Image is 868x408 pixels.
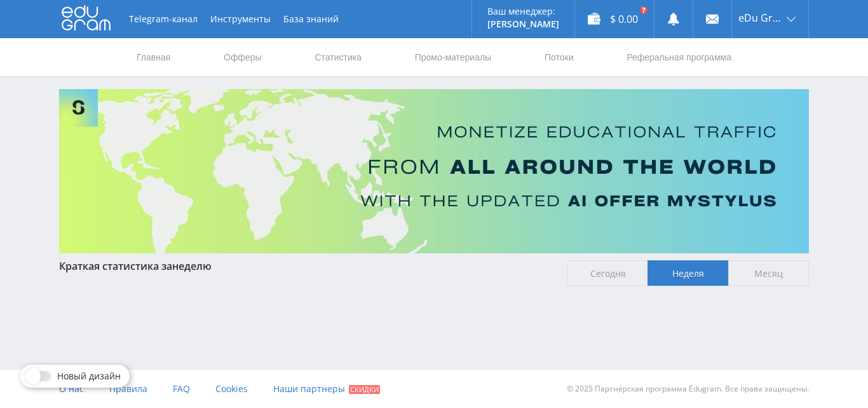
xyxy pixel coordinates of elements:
[543,38,575,76] a: Потоки
[567,260,648,286] span: Сегодня
[173,370,190,408] a: FAQ
[173,383,190,395] span: FAQ
[487,19,559,29] p: [PERSON_NAME]
[109,370,147,408] a: Правила
[59,383,84,395] span: О нас
[414,38,492,76] a: Промо-материалы
[59,89,809,253] img: Banner
[222,38,263,76] a: Офферы
[57,371,121,381] span: Новый дизайн
[738,13,783,23] span: eDu Group
[349,385,380,394] span: Скидки
[59,260,555,272] div: Краткая статистика за
[273,370,380,408] a: Наши партнеры Скидки
[728,260,809,286] span: Месяц
[215,370,248,408] a: Cookies
[172,259,212,273] span: неделю
[625,38,733,76] a: Реферальная программа
[59,370,84,408] a: О нас
[215,383,248,395] span: Cookies
[313,38,363,76] a: Статистика
[109,383,147,395] span: Правила
[440,370,809,408] div: © 2025 Партнёрская программа Edugram. Все права защищены.
[487,6,559,17] p: Ваш менеджер:
[135,38,172,76] a: Главная
[648,260,728,286] span: Неделя
[273,383,345,395] span: Наши партнеры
